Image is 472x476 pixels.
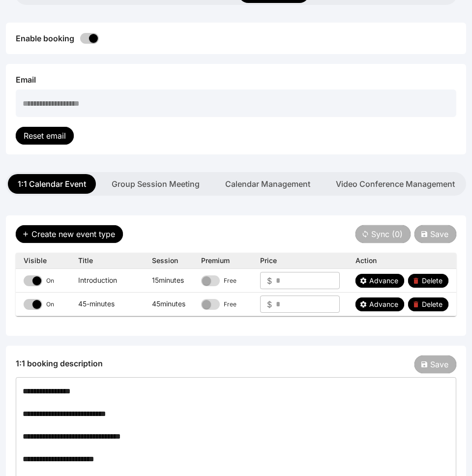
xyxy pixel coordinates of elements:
td: 15 minutes [144,269,193,293]
button: 1:1 Calendar Event [8,174,96,194]
button: Advance [355,297,404,311]
button: Save [414,225,456,243]
span: Delete [422,299,442,309]
button: Create new event type [16,225,123,243]
th: Action [348,253,456,269]
span: Enable booking [16,33,74,43]
div: On [46,277,54,285]
p: $ [267,275,272,287]
span: Advance [369,276,398,286]
div: Free [224,277,236,285]
th: Session [144,253,193,269]
div: 1:1 booking description [16,357,103,369]
span: Save [430,228,448,240]
div: On [46,300,54,308]
span: Delete [422,276,442,286]
button: Video Conference Management [326,174,465,194]
th: Premium [193,253,252,269]
td: 45 minutes [144,293,193,316]
p: $ [267,298,272,310]
span: Create new event type [31,228,115,240]
span: Advance [369,299,398,309]
button: Advance [355,274,404,288]
th: Visible [16,253,70,269]
button: Calendar Management [215,174,320,194]
th: Title [70,253,144,269]
button: Save [414,356,456,373]
div: Email [16,74,456,86]
button: Reset email [16,127,74,145]
td: 45-minutes [70,293,144,316]
span: Save [430,358,448,370]
button: Delete [408,297,448,311]
button: Sync (0) [355,225,411,243]
button: Group Session Meeting [102,174,209,194]
button: Delete [408,274,448,288]
th: Price [252,253,348,269]
span: Sync ( 0 ) [371,228,403,240]
td: Introduction [70,269,144,293]
div: Free [224,300,236,308]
